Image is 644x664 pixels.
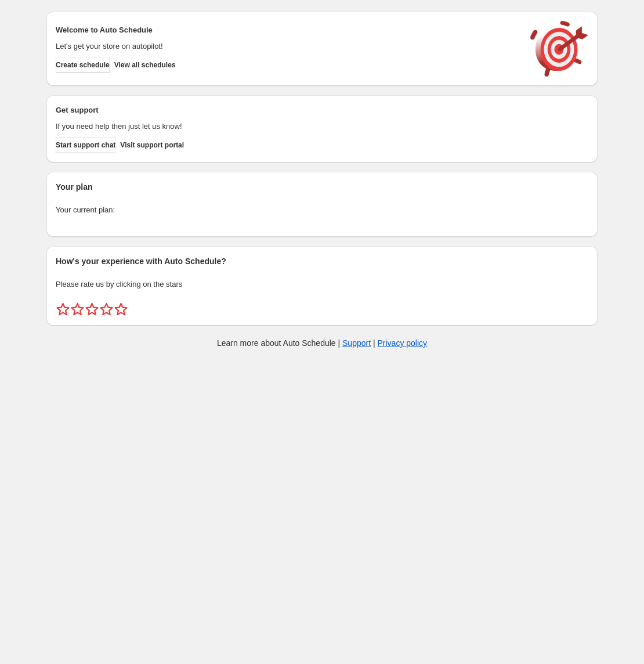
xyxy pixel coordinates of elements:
p: Learn more about Auto Schedule | | [217,337,427,349]
button: Create schedule [56,57,110,73]
a: Support [342,338,371,348]
p: Your current plan: [56,204,588,216]
a: Start support chat [56,137,115,153]
p: Please rate us by clicking on the stars [56,279,588,290]
span: Create schedule [56,60,110,70]
span: Visit support portal [120,140,184,150]
p: Let's get your store on autopilot! [56,41,519,52]
p: If you need help then just let us know! [56,121,519,132]
a: Visit support portal [120,137,184,153]
a: Privacy policy [378,338,428,348]
h2: Your plan [56,181,588,193]
h2: Welcome to Auto Schedule [56,24,519,36]
span: View all schedules [114,60,176,70]
h2: Get support [56,104,519,116]
span: Start support chat [56,140,115,150]
h2: How's your experience with Auto Schedule? [56,255,588,267]
button: View all schedules [114,57,176,73]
